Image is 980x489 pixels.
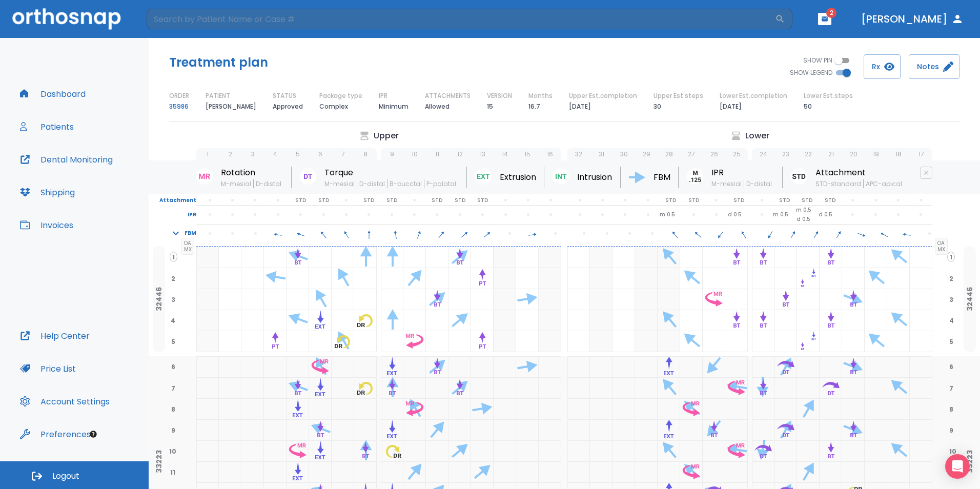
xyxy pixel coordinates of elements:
[12,8,121,29] img: Orthosnap
[947,252,955,262] span: 1
[196,441,219,462] div: extracted
[658,441,680,462] div: extracted
[14,213,79,237] button: Invoices
[539,462,561,483] div: extracted
[267,229,289,238] span: 280°
[658,289,680,310] div: extracted
[825,196,835,205] p: STD
[947,446,958,456] span: 10
[430,229,453,238] span: 40°
[14,114,80,139] button: Patients
[374,130,399,142] p: Upper
[387,179,424,188] span: B-bucctal
[590,420,612,441] div: extracted
[850,150,857,159] p: 20
[720,91,787,100] p: Lower Est.completion
[658,420,680,441] div: extracted
[432,196,442,205] p: STD
[815,167,904,179] p: Attachment
[658,247,680,268] div: extracted
[480,150,485,159] p: 13
[169,404,177,414] span: 8
[455,196,465,205] p: STD
[635,420,658,441] div: extracted
[797,215,810,224] p: d 0.5
[802,196,812,205] p: STD
[476,229,498,238] span: 50°
[453,229,475,238] span: 50°
[569,100,591,113] p: [DATE]
[296,150,300,159] p: 5
[229,150,232,159] p: 2
[273,150,277,159] p: 4
[947,383,955,393] span: 7
[909,54,959,79] button: Notes
[169,425,177,435] span: 9
[590,310,612,331] div: extracted
[688,150,695,159] p: 27
[947,404,955,414] span: 8
[863,179,904,188] span: APC-apical
[773,210,788,219] p: m 0.5
[935,238,948,255] span: OA MX
[167,446,178,456] span: 10
[815,179,863,188] span: STD-standard
[14,180,81,205] button: Shipping
[363,196,374,205] p: STD
[711,167,774,179] p: IPR
[569,91,637,100] p: Upper Est.completion
[947,295,955,304] span: 3
[654,100,661,113] p: 30
[494,420,516,441] div: extracted
[796,206,811,215] p: m 0.5
[790,68,832,77] span: SHOW LEGEND
[658,399,680,420] div: extracted
[169,274,177,283] span: 2
[711,179,744,188] span: M-mesial
[494,310,516,331] div: extracted
[805,229,827,238] span: 30°
[873,150,879,159] p: 19
[539,268,561,289] div: extracted
[196,247,219,268] div: extracted
[494,441,516,462] div: extracted
[804,100,812,113] p: 50
[635,331,658,352] div: extracted
[487,91,512,100] p: VERSION
[363,150,367,159] p: 8
[895,229,918,238] span: 280°
[14,422,97,446] a: Preferences
[732,229,754,238] span: 330°
[654,91,703,100] p: Upper Est.steps
[733,150,741,159] p: 25
[590,378,612,399] div: extracted
[384,229,407,238] span: 350°
[539,378,561,399] div: extracted
[577,171,612,184] p: Intrusion
[14,323,96,348] button: Help Center
[221,179,253,188] span: M-mesial
[760,150,767,159] p: 24
[947,274,955,283] span: 2
[947,362,955,371] span: 6
[319,91,362,100] p: Package type
[169,337,177,346] span: 5
[873,229,895,238] span: 300°
[710,150,718,159] p: 26
[665,196,676,205] p: STD
[590,289,612,310] div: extracted
[318,150,322,159] p: 6
[744,179,774,188] span: D-distal
[528,100,540,113] p: 16.7
[850,229,872,238] span: 110°
[733,196,744,205] p: STD
[89,430,98,439] div: Tooltip anchor
[341,150,345,159] p: 7
[196,399,219,420] div: extracted
[206,100,256,113] p: [PERSON_NAME]
[918,150,924,159] p: 17
[379,91,387,100] p: IPR
[253,179,283,188] span: D-distal
[590,331,612,352] div: extracted
[660,210,675,219] p: m 0.5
